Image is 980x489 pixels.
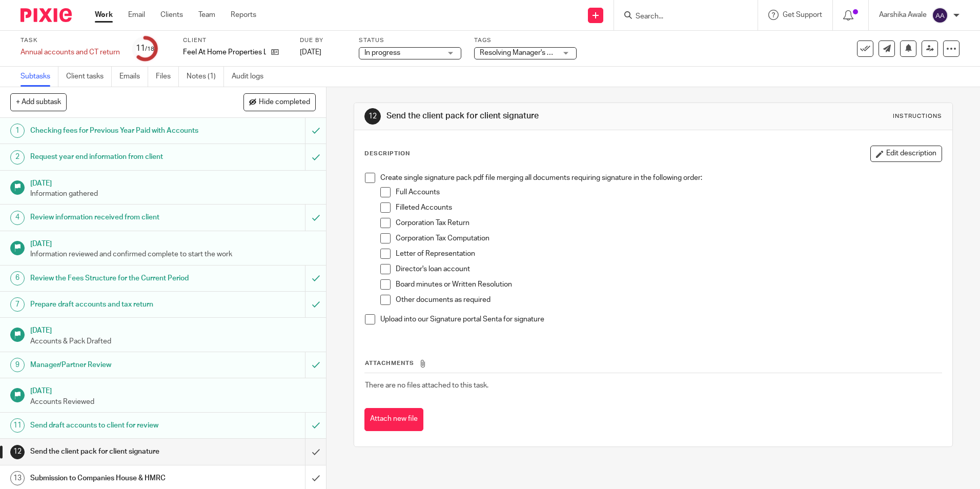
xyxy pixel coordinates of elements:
p: Corporation Tax Computation [396,233,941,243]
img: Pixie [21,8,72,22]
span: There are no files attached to this task. [365,382,488,389]
p: Accounts Reviewed [30,397,316,407]
a: Clients [160,10,183,20]
p: Information reviewed and confirmed complete to start the work [30,249,316,259]
div: 9 [10,358,25,372]
button: Attach new file [364,408,423,431]
h1: Send the client pack for client signature [30,444,207,459]
a: Files [156,67,179,87]
button: Hide completed [243,93,316,111]
h1: [DATE] [30,323,316,336]
label: Task [21,36,120,45]
button: + Add subtask [10,93,67,111]
div: 12 [364,108,381,125]
h1: [DATE] [30,236,316,249]
a: Emails [119,67,148,87]
div: 13 [10,471,25,485]
div: Annual accounts and CT return [21,47,120,57]
a: Subtasks [21,67,58,87]
a: Client tasks [66,67,112,87]
small: /18 [145,46,154,52]
p: Filleted Accounts [396,202,941,213]
div: 7 [10,297,25,312]
span: In progress [364,49,400,56]
label: Due by [300,36,346,45]
label: Tags [474,36,577,45]
h1: Manager/Partner Review [30,357,207,373]
div: 4 [10,211,25,225]
button: Edit description [870,146,942,162]
label: Status [359,36,461,45]
div: 1 [10,124,25,138]
p: Director's loan account [396,264,941,274]
p: Description [364,150,410,158]
p: Aarshika Awale [879,10,927,20]
span: Resolving Manager's Review Points [480,49,592,56]
h1: Prepare draft accounts and tax return [30,297,207,312]
a: Work [95,10,113,20]
h1: Request year end information from client [30,149,207,165]
div: 6 [10,271,25,286]
p: Other documents as required [396,295,941,305]
div: 2 [10,150,25,165]
a: Team [198,10,215,20]
h1: [DATE] [30,383,316,396]
input: Search [635,12,727,22]
div: Instructions [893,112,942,120]
p: Upload into our Signature portal Senta for signature [380,314,941,324]
h1: Review information received from client [30,210,207,225]
h1: Review the Fees Structure for the Current Period [30,271,207,286]
span: Attachments [365,360,414,366]
span: Hide completed [259,98,310,107]
img: svg%3E [932,7,948,24]
h1: Submission to Companies House & HMRC [30,471,207,486]
p: Create single signature pack pdf file merging all documents requiring signature in the following ... [380,173,941,183]
p: Full Accounts [396,187,941,197]
div: 11 [10,418,25,433]
label: Client [183,36,287,45]
span: Get Support [783,11,822,18]
p: Accounts & Pack Drafted [30,336,316,347]
p: Corporation Tax Return [396,218,941,228]
a: Audit logs [232,67,271,87]
h1: [DATE] [30,176,316,189]
div: 12 [10,445,25,459]
h1: Send the client pack for client signature [386,111,675,121]
div: 11 [136,43,154,54]
a: Email [128,10,145,20]
p: Information gathered [30,189,316,199]
span: [DATE] [300,49,321,56]
h1: Checking fees for Previous Year Paid with Accounts [30,123,207,138]
p: Feel At Home Properties Ltd [183,47,266,57]
a: Reports [231,10,256,20]
p: Board minutes or Written Resolution [396,279,941,290]
a: Notes (1) [187,67,224,87]
h1: Send draft accounts to client for review [30,418,207,433]
p: Letter of Representation [396,249,941,259]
